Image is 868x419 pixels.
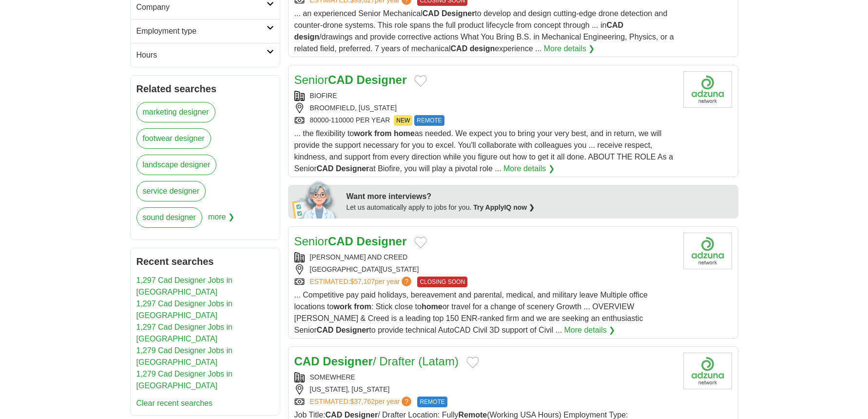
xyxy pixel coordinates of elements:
[357,235,407,248] strong: Designer
[317,164,334,173] strong: CAD
[374,129,392,138] strong: from
[326,411,343,419] strong: CAD
[294,91,675,101] div: BIOFIRE
[328,73,353,86] strong: CAD
[294,264,675,275] div: [GEOGRAPHIC_DATA][US_STATE]
[328,235,353,248] strong: CAD
[394,129,415,138] strong: home
[423,9,440,18] strong: CAD
[347,202,733,213] div: Let us automatically apply to jobs for you.
[466,357,479,368] button: Add to favorite jobs
[473,203,535,211] a: Try ApplyIQ now ❯
[136,155,217,175] a: landscape designer
[350,398,375,405] span: $37,762
[323,355,373,368] strong: Designer
[294,115,675,126] div: 80000-110000 PER YEAR
[357,73,407,86] strong: Designer
[136,399,213,407] a: Clear recent searches
[136,254,274,269] h2: Recent searches
[414,75,427,87] button: Add to favorite jobs
[317,326,334,334] strong: CAD
[136,1,267,13] h2: Company
[470,44,495,53] strong: design
[417,277,467,287] span: CLOSING SOON
[345,411,378,419] strong: Designer
[294,9,674,53] span: ... an experienced Senior Mechanical to develop and design cutting-edge drone detection and count...
[131,43,280,67] a: Hours
[294,291,648,334] span: ... Competitive pay paid holidays, bereavement and parental, medical, and military leave Multiple...
[683,71,732,108] img: Company logo
[459,411,487,419] strong: Remote
[136,102,215,122] a: marketing designer
[294,372,675,382] div: SOMEWHERE
[347,191,733,202] div: Want more interviews?
[333,302,351,311] strong: work
[136,207,202,228] a: sound designer
[294,33,320,41] strong: design
[294,355,320,368] strong: CAD
[683,353,732,389] img: Company logo
[422,302,443,311] strong: home
[136,323,232,343] a: 1,297 Cad Designer Jobs in [GEOGRAPHIC_DATA]
[136,370,232,390] a: 1,279 Cad Designer Jobs in [GEOGRAPHIC_DATA]
[136,49,267,61] h2: Hours
[294,235,407,248] a: SeniorCAD Designer
[442,9,475,18] strong: Designer
[294,355,459,368] a: CAD Designer/ Drafter (Latam)
[310,277,414,287] a: ESTIMATED:$57,107per year?
[136,181,206,201] a: service designer
[294,73,407,86] a: SeniorCAD Designer
[292,180,339,219] img: apply-iq-scientist.png
[417,397,447,407] span: REMOTE
[136,299,232,319] a: 1,297 Cad Designer Jobs in [GEOGRAPHIC_DATA]
[136,81,274,96] h2: Related searches
[564,324,616,336] a: More details ❯
[294,384,675,395] div: [US_STATE], [US_STATE]
[414,237,427,248] button: Add to favorite jobs
[414,115,444,126] span: REMOTE
[503,163,555,175] a: More details ❯
[294,129,674,173] span: ... the flexibility to as needed. We expect you to bring your very best, and in return, we will p...
[350,278,375,285] span: $57,107
[451,44,468,53] strong: CAD
[294,103,675,113] div: BROOMFIELD, [US_STATE]
[136,25,267,37] h2: Employment type
[336,164,369,173] strong: Designer
[208,207,234,234] span: more ❯
[354,129,372,138] strong: work
[310,397,414,407] a: ESTIMATED:$37,762per year?
[394,115,412,126] span: NEW
[402,397,411,406] span: ?
[136,128,211,149] a: footwear designer
[544,43,595,55] a: More details ❯
[336,326,369,334] strong: Designer
[683,233,732,269] img: Company logo
[131,19,280,43] a: Employment type
[294,252,675,262] div: [PERSON_NAME] AND CREED
[606,21,623,29] strong: CAD
[136,276,232,296] a: 1,297 Cad Designer Jobs in [GEOGRAPHIC_DATA]
[402,277,411,286] span: ?
[354,302,371,311] strong: from
[136,346,232,366] a: 1,279 Cad Designer Jobs in [GEOGRAPHIC_DATA]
